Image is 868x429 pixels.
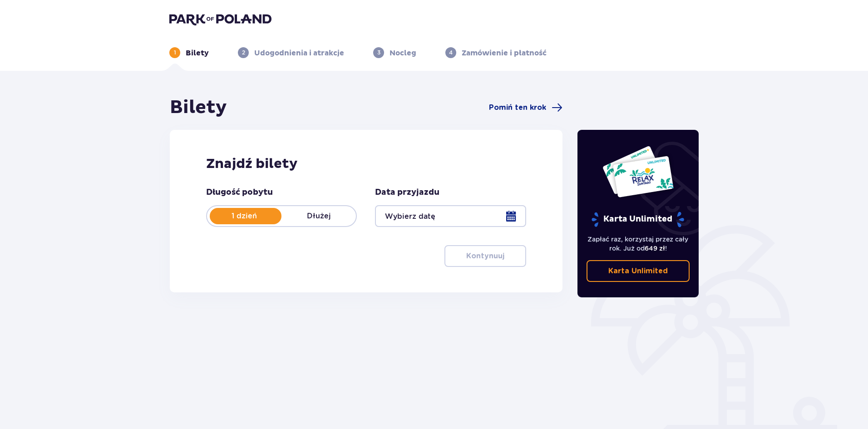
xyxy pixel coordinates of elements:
p: Karta Unlimited [608,266,668,276]
p: Dłużej [281,211,356,221]
a: Pomiń ten krok [489,102,562,113]
button: Kontynuuj [444,245,526,267]
p: Nocleg [390,48,416,58]
h2: Znajdź bilety [206,155,526,173]
p: Kontynuuj [466,251,504,261]
h1: Bilety [170,96,227,119]
p: Długość pobytu [206,187,273,198]
img: Park of Poland logo [169,13,271,25]
p: Karta Unlimited [591,212,685,227]
p: Bilety [186,48,209,58]
a: Karta Unlimited [587,260,690,282]
p: 1 [174,49,176,57]
p: 3 [377,49,380,57]
p: 2 [242,49,245,57]
p: Zamówienie i płatność [462,48,547,58]
span: Pomiń ten krok [489,103,546,113]
span: 649 zł [645,245,665,252]
p: 1 dzień [207,211,281,221]
p: 4 [449,49,453,57]
p: Udogodnienia i atrakcje [254,48,344,58]
p: Data przyjazdu [375,187,439,198]
p: Zapłać raz, korzystaj przez cały rok. Już od ! [587,235,690,253]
